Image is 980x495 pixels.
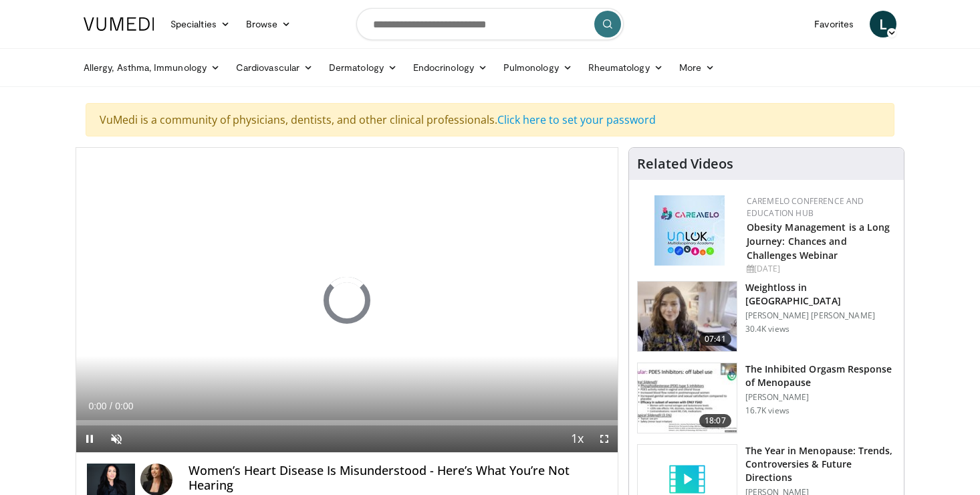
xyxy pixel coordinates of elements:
[637,281,896,352] a: 07:41 Weightloss in [GEOGRAPHIC_DATA] [PERSON_NAME] [PERSON_NAME] 30.4K views
[699,332,731,346] span: 07:41
[870,11,896,37] a: L
[115,401,133,411] span: 0:00
[76,148,618,453] video-js: Video Player
[76,420,618,425] div: Progress Bar
[637,156,733,172] h4: Related Videos
[745,405,789,416] p: 16.7K views
[745,310,896,321] p: [PERSON_NAME] [PERSON_NAME]
[745,324,789,334] p: 30.4K views
[580,54,671,81] a: Rheumatology
[76,425,103,452] button: Pause
[497,112,656,127] a: Click here to set your password
[321,54,405,81] a: Dermatology
[671,54,723,81] a: More
[86,103,894,136] div: VuMedi is a community of physicians, dentists, and other clinical professionals.
[747,195,864,219] a: CaReMeLO Conference and Education Hub
[495,54,580,81] a: Pulmonology
[238,11,299,37] a: Browse
[747,221,890,262] a: Obesity Management is a Long Journey: Chances and Challenges Webinar
[745,281,896,308] h3: Weightloss in [GEOGRAPHIC_DATA]
[110,401,112,411] span: /
[405,54,495,81] a: Endocrinology
[638,282,737,351] img: 9983fed1-7565-45be-8934-aef1103ce6e2.150x105_q85_crop-smart_upscale.jpg
[103,425,130,452] button: Unmute
[591,425,618,452] button: Fullscreen
[745,444,896,484] h3: The Year in Menopause: Trends, Controversies & Future Directions
[747,263,893,275] div: [DATE]
[189,464,606,492] h4: Women’s Heart Disease Is Misunderstood - Here’s What You’re Not Hearing
[564,425,591,452] button: Playback Rate
[806,11,862,37] a: Favorites
[88,401,106,411] span: 0:00
[84,17,154,31] img: VuMedi Logo
[356,8,624,40] input: Search topics, interventions
[699,414,731,427] span: 18:07
[637,363,896,433] a: 18:07 The Inhibited Orgasm Response of Menopause [PERSON_NAME] 16.7K views
[745,392,896,403] p: [PERSON_NAME]
[76,54,228,81] a: Allergy, Asthma, Immunology
[654,195,725,266] img: 45df64a9-a6de-482c-8a90-ada250f7980c.png.150x105_q85_autocrop_double_scale_upscale_version-0.2.jpg
[228,54,321,81] a: Cardiovascular
[745,363,896,389] h3: The Inhibited Orgasm Response of Menopause
[638,363,737,433] img: 283c0f17-5e2d-42ba-a87c-168d447cdba4.150x105_q85_crop-smart_upscale.jpg
[162,11,238,37] a: Specialties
